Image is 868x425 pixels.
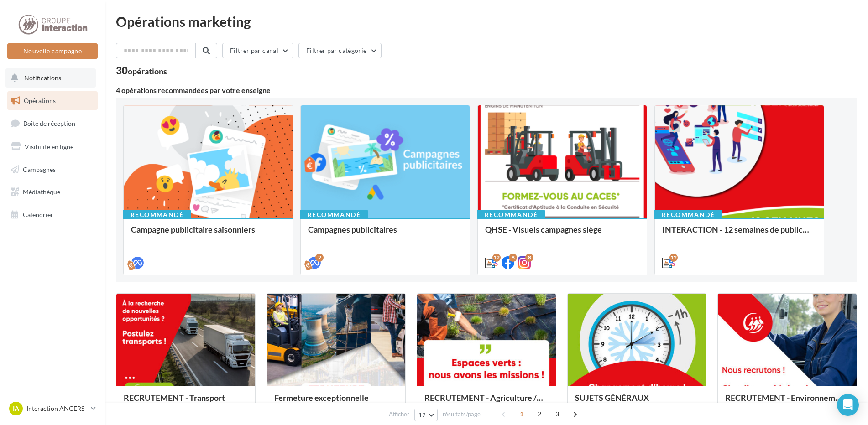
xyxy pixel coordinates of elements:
button: Nouvelle campagne [7,43,98,59]
span: Campagnes [23,165,56,173]
div: Recommandé [654,210,722,220]
span: 3 [550,407,565,421]
a: Médiathèque [5,182,99,202]
button: 12 [414,409,438,421]
span: IA [13,404,19,413]
div: 8 [509,254,517,262]
div: RECRUTEMENT - Agriculture / Espaces verts [424,393,549,411]
button: Filtrer par canal [222,43,293,58]
span: 2 [532,407,547,421]
div: Recommandé [300,210,368,220]
div: INTERACTION - 12 semaines de publication [662,225,816,243]
div: 2 [315,254,324,262]
div: SUJETS GÉNÉRAUX [575,393,699,411]
p: Interaction ANGERS [26,404,87,413]
button: Notifications [5,68,96,88]
span: Calendrier [23,211,53,218]
div: RECRUTEMENT - Environnement [725,393,849,411]
span: Médiathèque [23,188,60,196]
div: 30 [116,66,167,76]
div: Fermeture exceptionnelle [274,393,398,411]
a: Opérations [5,91,99,110]
a: IA Interaction ANGERS [7,400,98,417]
span: résultats/page [443,410,481,419]
span: 1 [514,407,529,421]
div: 12 [669,254,678,262]
span: Afficher [389,410,409,419]
div: Campagnes publicitaires [308,225,462,243]
div: Campagne publicitaire saisonniers [131,225,285,243]
div: 8 [525,254,533,262]
div: 4 opérations recommandées par votre enseigne [116,87,857,94]
span: Notifications [24,74,61,82]
a: Campagnes [5,160,99,179]
span: 12 [418,411,426,419]
div: Recommandé [123,210,191,220]
span: Boîte de réception [23,119,75,127]
a: Boîte de réception [5,114,99,133]
div: 12 [492,254,501,262]
button: Filtrer par catégorie [298,43,382,58]
div: Opérations marketing [116,15,857,28]
a: Visibilité en ligne [5,137,99,156]
div: Recommandé [477,210,545,220]
span: Opérations [24,97,56,104]
a: Calendrier [5,205,99,224]
div: opérations [128,67,167,75]
div: RECRUTEMENT - Transport [124,393,248,411]
div: QHSE - Visuels campagnes siège [485,225,639,243]
div: Open Intercom Messenger [837,394,859,416]
span: Visibilité en ligne [25,143,73,150]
